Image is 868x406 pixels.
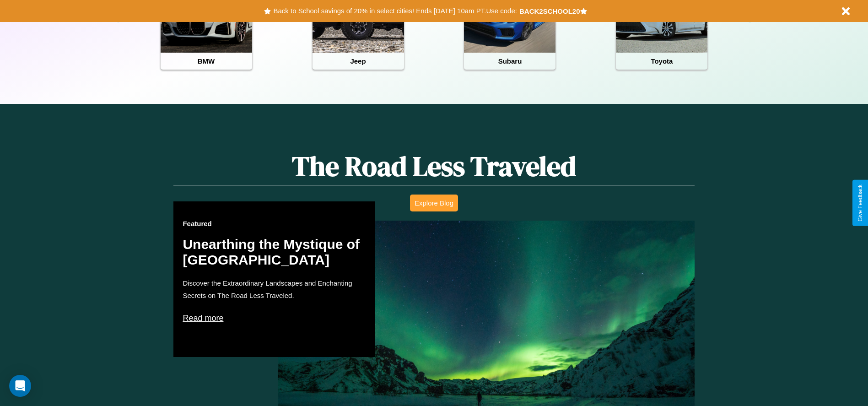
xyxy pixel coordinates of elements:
h1: The Road Less Traveled [173,147,694,185]
div: Give Feedback [857,184,863,222]
button: Explore Blog [410,195,458,211]
h3: Featured [183,220,366,227]
h4: BMW [161,53,252,70]
p: Discover the Extraordinary Landscapes and Enchanting Secrets on The Road Less Traveled. [183,277,366,302]
button: Back to School savings of 20% in select cities! Ends [DATE] 10am PT.Use code: [271,5,519,17]
h2: Unearthing the Mystique of [GEOGRAPHIC_DATA] [183,237,366,268]
h4: Jeep [313,53,404,70]
h4: Toyota [616,53,707,70]
div: Open Intercom Messenger [9,375,31,397]
p: Read more [183,311,366,325]
h4: Subaru [464,53,555,70]
b: BACK2SCHOOL20 [519,7,580,15]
